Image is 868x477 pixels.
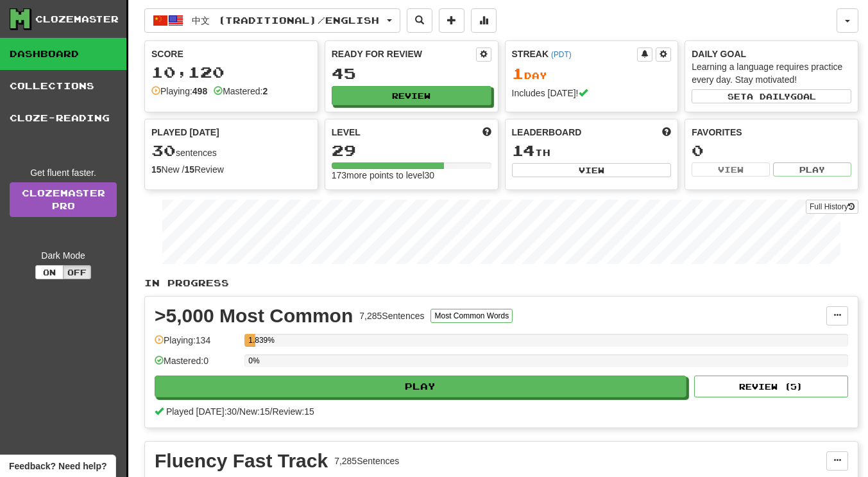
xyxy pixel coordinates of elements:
div: Get fluent faster. [10,166,117,179]
button: On [35,265,64,279]
div: Score [151,48,311,60]
span: Played [DATE] [151,126,219,139]
div: Clozemaster [35,13,119,26]
div: 45 [332,65,491,82]
div: 173 more points to level 30 [332,169,491,182]
div: Favorites [692,126,851,139]
div: Dark Mode [10,249,117,262]
div: 10,120 [151,64,311,80]
button: Add sentence to collection [439,8,464,33]
span: 中文 (Traditional) / English [192,15,379,26]
span: a daily [747,92,790,101]
p: In Progress [144,277,858,290]
span: New: 15 [239,406,269,417]
div: Playing: 134 [155,334,238,355]
div: th [512,143,672,159]
div: Daily Goal [692,48,851,60]
div: Includes [DATE]! [512,87,672,100]
button: Play [155,376,686,397]
span: Score more points to level up [482,126,491,139]
strong: 15 [184,164,194,175]
button: Full History [806,200,858,214]
span: 30 [151,141,176,159]
div: Ready for Review [332,48,476,60]
span: / [237,406,239,417]
button: View [512,163,672,177]
span: Leaderboard [512,126,582,139]
a: (PDT) [551,50,572,59]
div: >5,000 Most Common [155,306,353,325]
span: Open feedback widget [9,460,106,473]
button: Most Common Words [430,309,513,323]
div: Learning a language requires practice every day. Stay motivated! [692,60,851,86]
button: View [692,162,770,177]
div: 1.839% [248,334,255,347]
button: Seta dailygoal [692,89,851,103]
div: 7,285 Sentences [334,455,399,467]
span: Played [DATE]: 30 [166,406,237,417]
div: New / Review [151,163,311,176]
span: Level [332,126,361,139]
div: Mastered: 0 [155,354,238,376]
button: Play [773,162,851,177]
strong: 15 [151,164,162,175]
div: sentences [151,143,311,159]
div: Day [512,65,672,82]
button: Review [332,86,491,105]
div: Streak [512,48,638,60]
span: Review: 15 [272,406,314,417]
div: Fluency Fast Track [155,451,328,471]
span: 14 [512,141,535,159]
div: Playing: [151,85,207,98]
button: More stats [471,8,497,33]
strong: 2 [262,86,268,96]
span: This week in points, UTC [662,126,671,139]
div: 7,285 Sentences [359,309,424,322]
button: Review (5) [694,376,848,397]
span: 1 [512,64,524,82]
div: 29 [332,143,491,159]
span: / [270,406,273,417]
button: 中文 (Traditional)/English [144,8,400,33]
button: Search sentences [407,8,432,33]
div: Mastered: [214,85,268,98]
div: 0 [692,143,851,159]
button: Off [63,265,91,279]
a: ClozemasterPro [10,182,117,217]
strong: 498 [192,86,207,96]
